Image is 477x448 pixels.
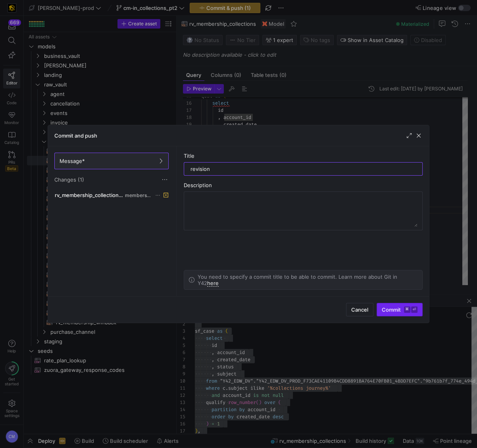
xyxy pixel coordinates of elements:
[53,190,170,200] button: rv_membership_collections.sqlmembership
[184,153,194,159] span: Title
[411,306,417,313] kbd: ⏎
[54,132,97,139] h3: Commit and push
[54,153,169,169] button: Message*
[125,193,151,198] span: membership
[198,274,417,286] p: You need to specify a commit title to be able to commit. Learn more about Git in Y42
[184,182,423,188] div: Description
[55,192,123,198] span: rv_membership_collections.sql
[207,280,219,287] a: here
[382,306,417,313] span: Commit
[60,158,85,164] span: Message*
[404,306,410,313] kbd: ⌘
[54,176,84,183] span: Changes (1)
[351,306,368,313] span: Cancel
[377,303,423,316] button: Commit⌘⏎
[346,303,373,316] button: Cancel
